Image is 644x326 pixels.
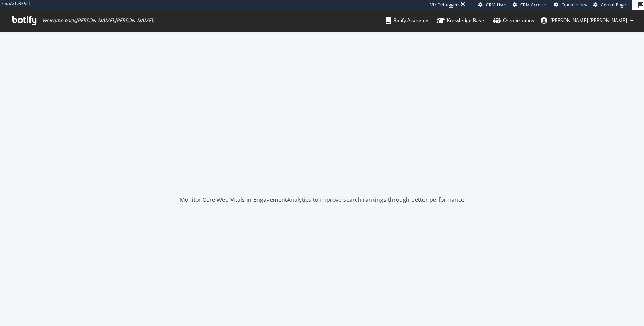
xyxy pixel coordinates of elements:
span: CRM User [486,2,507,8]
a: Knowledge Base [437,10,484,31]
div: Organizations [493,16,534,25]
a: Open in dev [554,2,587,8]
span: Admin Page [601,2,626,8]
a: Botify Academy [386,10,428,31]
span: Open in dev [562,2,587,8]
button: [PERSON_NAME].[PERSON_NAME] [534,14,640,27]
span: CRM Account [520,2,548,8]
span: Welcome back, [PERSON_NAME].[PERSON_NAME] ! [42,17,154,24]
a: Admin Page [593,2,626,8]
div: animation [293,154,351,183]
div: Botify Academy [386,16,428,25]
a: Organizations [493,10,534,31]
div: Viz Debugger: [430,2,459,8]
a: CRM User [478,2,507,8]
a: CRM Account [513,2,548,8]
div: Knowledge Base [437,16,484,25]
span: ryan.flanagan [550,17,627,24]
div: Monitor Core Web Vitals in EngagementAnalytics to improve search rankings through better performance [180,196,464,204]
